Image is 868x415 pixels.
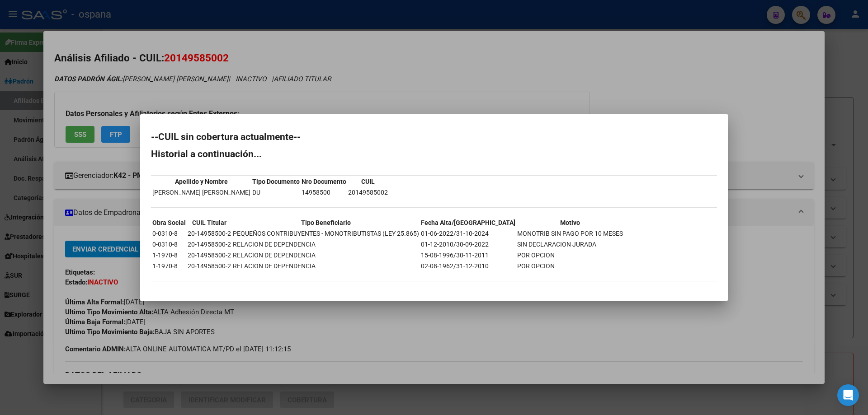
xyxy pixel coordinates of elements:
[420,228,516,238] td: 01-06-2022/31-10-2024
[232,218,420,228] th: Tipo Beneficiario
[517,239,623,249] td: SIN DECLARACION JURADA
[152,250,186,260] td: 1-1970-8
[151,149,717,159] h2: Historial a continuación...
[420,250,516,260] td: 15-08-1996/30-11-2011
[152,239,186,249] td: 0-0310-8
[420,261,516,271] td: 02-08-1962/31-12-2010
[152,218,186,228] th: Obra Social
[301,177,347,187] th: Nro Documento
[151,132,717,141] h2: --CUIL sin cobertura actualmente--
[232,239,420,249] td: RELACION DE DEPENDENCIA
[837,384,859,406] div: Open Intercom Messenger
[517,250,623,260] td: POR OPCION
[187,218,231,228] th: CUIL Titular
[517,228,623,238] td: MONOTRIB SIN PAGO POR 10 MESES
[301,187,347,197] td: 14958500
[152,228,186,238] td: 0-0310-8
[187,228,231,238] td: 20-14958500-2
[420,239,516,249] td: 01-12-2010/30-09-2022
[232,228,420,238] td: PEQUEÑOS CONTRIBUYENTES - MONOTRIBUTISTAS (LEY 25.865)
[187,239,231,249] td: 20-14958500-2
[232,261,420,271] td: RELACION DE DEPENDENCIA
[517,218,623,228] th: Motivo
[187,250,231,260] td: 20-14958500-2
[252,187,300,197] td: DU
[348,187,388,197] td: 20149585002
[252,177,300,187] th: Tipo Documento
[152,177,251,187] th: Apellido y Nombre
[517,261,623,271] td: POR OPCION
[348,177,388,187] th: CUIL
[232,250,420,260] td: RELACION DE DEPENDENCIA
[420,218,516,228] th: Fecha Alta/[GEOGRAPHIC_DATA]
[187,261,231,271] td: 20-14958500-2
[152,187,251,197] td: [PERSON_NAME] [PERSON_NAME]
[152,261,186,271] td: 1-1970-8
